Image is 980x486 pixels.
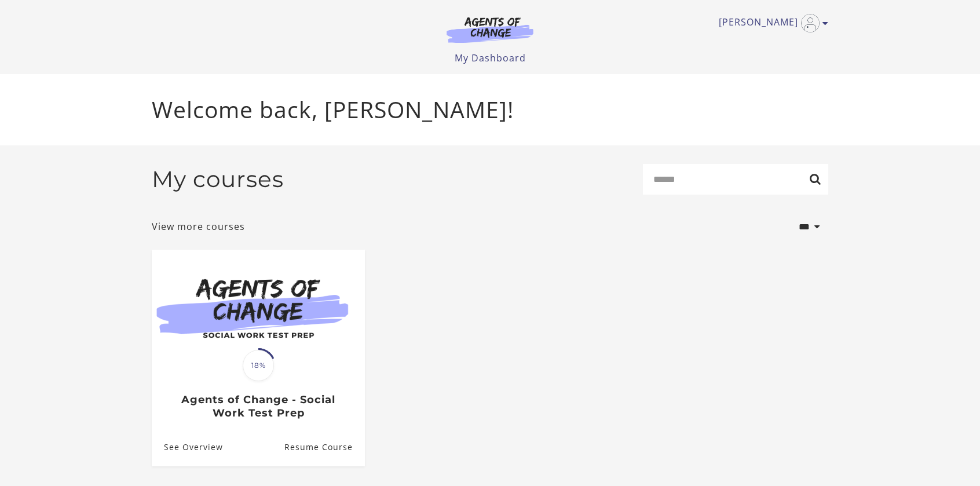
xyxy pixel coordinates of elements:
a: Toggle menu [719,14,822,32]
a: Agents of Change - Social Work Test Prep: See Overview [152,429,223,466]
span: 18% [243,350,274,381]
a: View more courses [152,220,245,233]
h3: Agents of Change - Social Work Test Prep [164,393,352,419]
p: Welcome back, [PERSON_NAME]! [152,93,828,127]
h2: My courses [152,166,284,193]
a: My Dashboard [455,52,526,64]
img: Agents of Change Logo [434,16,546,43]
a: Agents of Change - Social Work Test Prep: Resume Course [284,429,365,466]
